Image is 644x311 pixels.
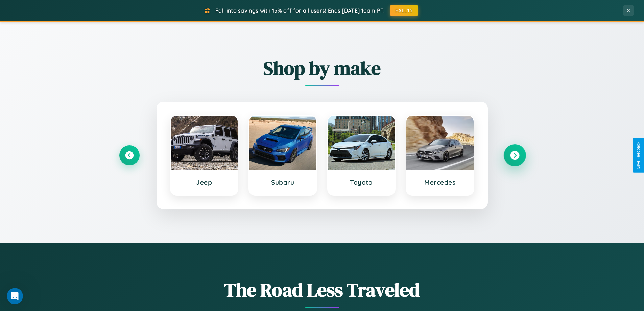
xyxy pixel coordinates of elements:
[119,55,525,81] h2: Shop by make
[413,178,467,186] h3: Mercedes
[177,178,231,186] h3: Jeep
[215,7,385,14] span: Fall into savings with 15% off for all users! Ends [DATE] 10am PT.
[636,142,641,169] div: Give Feedback
[390,5,418,16] button: FALL15
[7,288,23,304] iframe: Intercom live chat
[335,178,388,186] h3: Toyota
[256,178,310,186] h3: Subaru
[119,277,525,303] h1: The Road Less Traveled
